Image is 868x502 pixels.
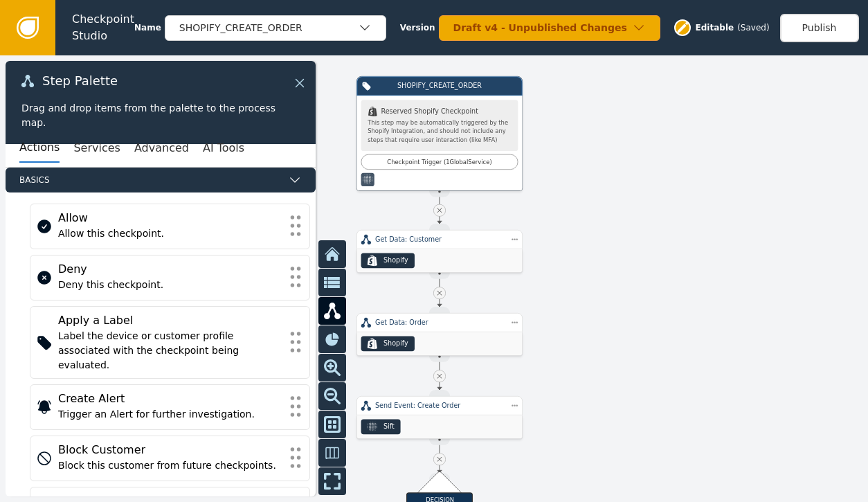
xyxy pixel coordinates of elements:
[58,329,282,373] div: Label the device or customer profile associated with the checkpoint being evaluated.
[58,458,282,473] div: Block this customer from future checkpoints.
[203,134,244,163] button: AI Tools
[58,261,282,278] div: Deny
[58,312,282,329] div: Apply a Label
[368,118,512,145] div: This step may be automatically triggered by the Shopify Integration, and should not include any s...
[368,107,512,116] div: Reserved Shopify Checkpoint
[375,401,504,411] div: Send Event: Create Order
[73,134,120,163] button: Services
[179,21,358,35] div: SHOPIFY_CREATE_ORDER
[58,407,282,422] div: Trigger an Alert for further investigation.
[366,158,512,167] div: Checkpoint Trigger ( 1 Global Service )
[42,75,118,87] span: Step Palette
[453,21,632,35] div: Draft v4 - Unpublished Changes
[780,14,859,42] button: Publish
[737,21,769,34] div: ( Saved )
[58,391,282,407] div: Create Alert
[383,339,408,348] div: Shopify
[696,21,734,34] span: Editable
[134,21,161,34] span: Name
[375,235,504,244] div: Get Data: Customer
[376,81,504,91] div: SHOPIFY_CREATE_ORDER
[72,11,134,44] span: Checkpoint Studio
[58,442,282,458] div: Block Customer
[375,318,504,328] div: Get Data: Order
[21,101,300,130] div: Drag and drop items from the palette to the process map.
[134,134,189,163] button: Advanced
[165,15,386,41] button: SHOPIFY_CREATE_ORDER
[58,226,282,241] div: Allow this checkpoint.
[19,174,282,186] span: Basics
[58,210,282,226] div: Allow
[58,278,282,292] div: Deny this checkpoint.
[439,15,660,41] button: Draft v4 - Unpublished Changes
[383,422,395,431] div: Sift
[19,134,60,163] button: Actions
[383,256,408,265] div: Shopify
[400,21,435,34] span: Version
